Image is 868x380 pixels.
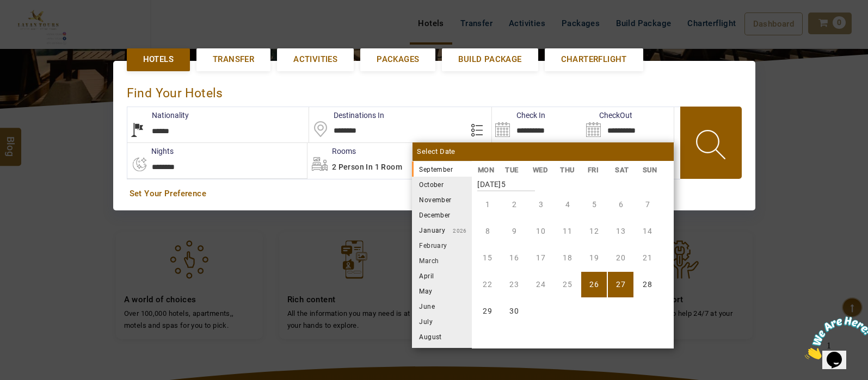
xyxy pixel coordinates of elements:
[492,107,583,142] input: Search
[412,207,472,222] li: December
[412,222,472,238] li: January
[610,164,637,176] li: SAT
[4,4,9,14] span: 1
[332,163,402,171] span: 2 Person in 1 Room
[412,268,472,283] li: April
[412,192,472,207] li: November
[130,188,739,200] a: Set Your Preference
[453,167,529,173] small: 2025
[412,177,472,192] li: October
[442,48,538,71] a: Build Package
[412,253,472,268] li: March
[412,283,472,298] li: May
[555,164,582,176] li: THU
[412,314,472,329] li: July
[143,54,174,65] span: Hotels
[127,110,189,121] label: Nationality
[412,238,472,253] li: February
[561,54,627,65] span: Charterflight
[500,164,527,176] li: TUE
[127,48,190,71] a: Hotels
[293,54,337,65] span: Activities
[635,272,660,297] li: Sunday, 28 September 2025
[637,164,664,176] li: SUN
[581,272,607,297] li: Friday, 26 September 2025
[501,298,527,324] li: Tuesday, 30 September 2025
[608,272,633,297] li: Saturday, 27 September 2025
[127,74,742,107] div: Find Your Hotels
[583,110,632,121] label: CheckOut
[413,142,674,161] div: Select Date
[277,48,354,71] a: Activities
[527,164,555,176] li: WED
[307,146,356,157] label: Rooms
[801,312,868,364] iframe: chat widget
[196,48,270,71] a: Transfer
[377,54,419,65] span: Packages
[412,161,472,177] li: September
[458,54,521,65] span: Build Package
[545,48,643,71] a: Charterflight
[475,298,500,324] li: Monday, 29 September 2025
[477,172,535,191] strong: [DATE]5
[582,164,610,176] li: FRI
[412,298,472,314] li: June
[213,54,254,65] span: Transfer
[412,329,472,344] li: August
[583,107,674,142] input: Search
[360,48,435,71] a: Packages
[445,228,467,234] small: 2026
[492,110,545,121] label: Check In
[309,110,384,121] label: Destinations In
[472,164,500,176] li: MON
[4,4,72,47] img: Chat attention grabber
[127,146,174,157] label: nights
